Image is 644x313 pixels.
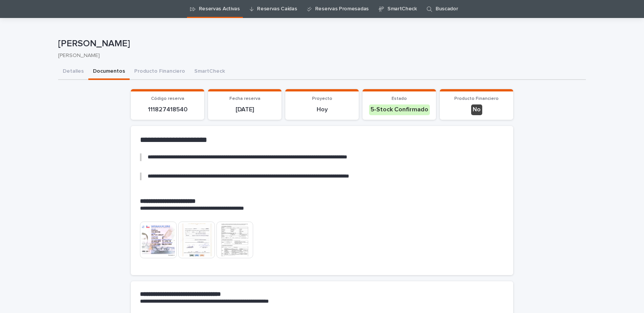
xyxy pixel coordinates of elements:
[58,38,583,49] p: [PERSON_NAME]
[130,64,190,80] button: Producto Financiero
[88,64,130,80] button: Documentos
[312,96,332,101] span: Proyecto
[471,104,482,115] div: No
[135,106,200,113] p: 111827418540
[151,96,184,101] span: Código reserva
[58,52,580,59] p: [PERSON_NAME]
[290,106,354,113] p: Hoy
[213,106,277,113] p: [DATE]
[454,96,499,101] span: Producto Financiero
[369,104,430,115] div: 5-Stock Confirmado
[190,64,229,80] button: SmartCheck
[229,96,260,101] span: Fecha reserva
[58,64,88,80] button: Detalles
[392,96,407,101] span: Estado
